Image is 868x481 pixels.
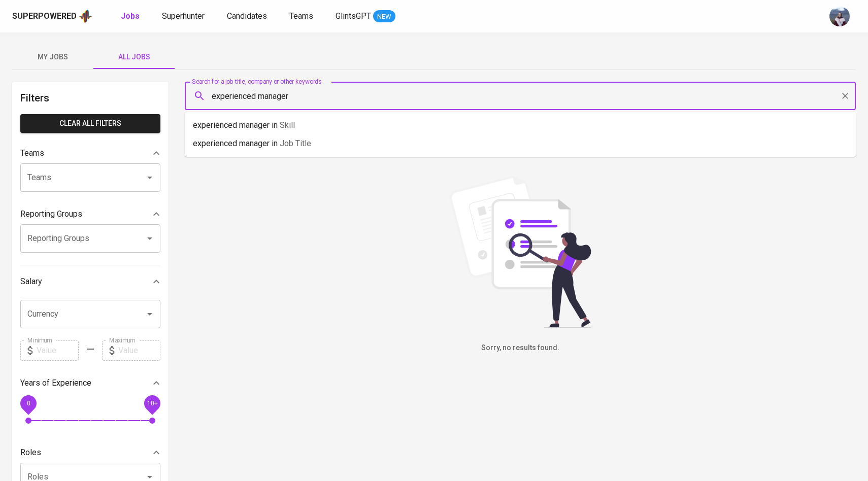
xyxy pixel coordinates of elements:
span: GlintsGPT [336,11,371,21]
div: Reporting Groups [20,204,160,224]
button: Open [143,307,157,321]
p: experienced manager in [193,119,295,131]
span: Candidates [227,11,267,21]
span: 10+ [147,399,157,406]
a: GlintsGPT NEW [336,10,395,23]
p: Roles [20,446,41,459]
span: NEW [373,12,395,22]
p: Salary [20,276,42,288]
img: file_searching.svg [444,176,596,328]
img: app logo [79,9,92,24]
p: Years of Experience [20,377,91,389]
span: Superhunter [162,11,205,21]
p: Reporting Groups [20,208,82,220]
span: Teams [289,11,313,21]
button: Clear All filters [20,114,160,133]
button: Open [143,231,157,246]
button: Open [143,170,157,185]
img: christine.raharja@glints.com [829,6,850,26]
span: My Jobs [18,51,87,63]
span: All Jobs [99,51,169,63]
div: Superpowered [12,11,77,22]
p: Teams [20,147,44,159]
span: 0 [26,399,30,406]
input: Value [118,340,160,361]
a: Superpoweredapp logo [12,9,92,24]
span: Job title [280,139,311,148]
a: Jobs [121,10,142,23]
b: Jobs [121,11,140,21]
div: Years of Experience [20,373,160,393]
div: Salary [20,271,160,292]
h6: Sorry, no results found. [185,342,856,354]
span: Clear All filters [28,117,152,130]
div: Roles [20,442,160,463]
p: experienced manager in [193,138,311,150]
a: Teams [289,10,315,23]
input: Value [37,340,79,361]
div: Teams [20,143,160,163]
button: Clear [838,89,852,103]
a: Candidates [227,10,269,23]
h6: Filters [20,90,160,106]
span: Skill [280,120,295,130]
a: Superhunter [162,10,207,23]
